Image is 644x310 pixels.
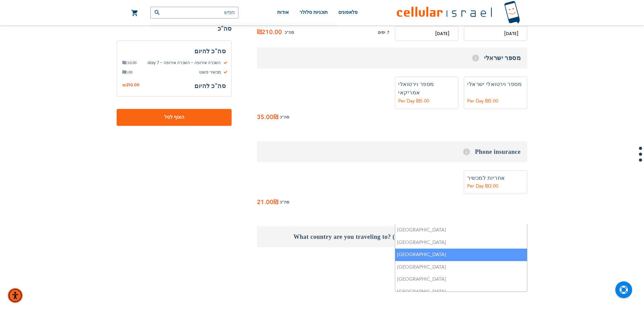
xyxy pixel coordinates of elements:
[133,69,226,75] span: מכשיר פשוט
[257,226,527,247] h3: What country are you traveling to? (For multiple select hold down the ctrl button)
[395,224,527,236] li: [GEOGRAPHIC_DATA]
[280,114,289,121] span: סה"כ
[280,199,289,206] span: סה"כ
[395,26,458,41] input: MM/DD/YYYY
[257,48,527,68] h3: מספר ישראלי
[397,1,520,25] img: לוגו סלולר ישראל
[126,82,139,88] span: 210.00
[122,46,226,56] h3: סה"כ להיום
[395,286,527,298] li: [GEOGRAPHIC_DATA]
[464,26,527,41] input: MM/DD/YYYY
[257,141,527,162] h3: Phone insurance
[8,288,23,303] div: תפריט נגישות
[194,81,226,91] h3: סה"כ להיום
[257,27,285,37] span: ₪210.00
[395,261,527,274] li: [GEOGRAPHIC_DATA]
[122,69,133,75] span: 0.00
[117,24,232,34] strong: סה"כ
[273,112,278,122] span: ₪
[277,10,289,15] span: אודות
[472,55,479,61] span: Help
[385,29,389,35] span: 7
[285,29,294,35] span: סה"כ
[137,60,226,66] span: השכרה אירופה - השכרה אירופה - 7 day
[122,60,137,66] span: 210.00
[257,197,273,207] span: 21.00
[122,69,125,75] span: ₪
[122,60,125,66] span: ₪
[463,148,470,155] span: Help
[378,29,385,35] span: ימים
[139,114,209,121] span: הוסף לסל
[338,10,358,15] span: פלאפונים
[273,197,278,207] span: ₪
[300,10,328,15] span: תוכניות סלולר
[395,249,527,261] li: [GEOGRAPHIC_DATA]
[395,236,527,249] li: [GEOGRAPHIC_DATA]
[395,273,527,286] li: [GEOGRAPHIC_DATA]
[122,82,126,88] span: ₪
[150,7,238,19] input: חפש
[117,109,232,126] button: הוסף לסל
[257,112,273,122] span: 35.00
